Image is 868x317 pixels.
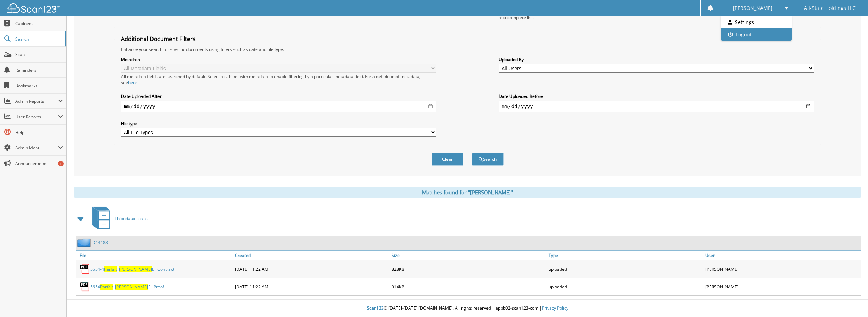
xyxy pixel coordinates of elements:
div: © [DATE]-[DATE] [DOMAIN_NAME]. All rights reserved | appb02-scan123-com | [67,300,868,317]
button: Clear [432,153,463,166]
span: [PERSON_NAME] [115,284,148,290]
input: start [121,101,436,112]
span: Cabinets [15,20,63,27]
img: PDF.png [80,281,90,292]
div: 828KB [390,262,547,276]
span: Scan123 [367,305,384,311]
a: Created [233,251,390,260]
input: end [499,101,814,112]
span: Bookmarks [15,83,63,89]
a: Settings [721,16,792,28]
label: Uploaded By [499,57,814,63]
img: folder2.png [77,238,92,247]
span: Reminders [15,67,63,73]
a: File [76,251,233,260]
div: Matches found for "[PERSON_NAME]" [74,187,861,198]
div: [DATE] 11:22 AM [233,280,390,294]
label: Metadata [121,57,436,63]
legend: Additional Document Filters [117,35,199,43]
span: Announcements [15,160,63,166]
span: Admin Menu [15,145,58,151]
a: Logout [721,28,792,41]
div: uploaded [547,262,704,276]
a: User [704,251,861,260]
span: User Reports [15,114,58,120]
img: scan123-logo-white.svg [7,3,60,13]
span: Parfait [104,266,117,272]
span: Help [15,129,63,135]
a: Type [547,251,704,260]
label: File type [121,121,436,127]
button: Search [472,153,504,166]
div: All metadata fields are searched by default. Select a cabinet with metadata to enable filtering b... [121,74,436,86]
a: 5654-4Parfait_[PERSON_NAME]E _Contract_ [90,266,176,272]
span: [PERSON_NAME] [119,266,152,272]
div: [PERSON_NAME] [704,262,861,276]
div: [DATE] 11:22 AM [233,262,390,276]
a: Size [390,251,547,260]
div: uploaded [547,280,704,294]
div: 914KB [390,280,547,294]
a: Privacy Policy [542,305,568,311]
a: 5654Parfait_[PERSON_NAME]E _Proof_ [90,284,166,290]
span: Search [15,36,62,42]
span: [PERSON_NAME] [733,6,772,10]
div: [PERSON_NAME] [704,280,861,294]
span: Parfait [100,284,113,290]
label: Date Uploaded After [121,93,436,99]
img: PDF.png [80,264,90,274]
span: Thibodaux Loans [115,216,148,222]
a: Thibodaux Loans [88,205,148,233]
div: Enhance your search for specific documents using filters such as date and file type. [117,46,817,52]
label: Date Uploaded Before [499,93,814,99]
span: Admin Reports [15,98,58,104]
div: 1 [58,161,64,166]
span: All-State Holdings LLC [804,6,856,10]
a: here [128,80,137,86]
a: D14188 [92,240,108,246]
span: Scan [15,52,63,58]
